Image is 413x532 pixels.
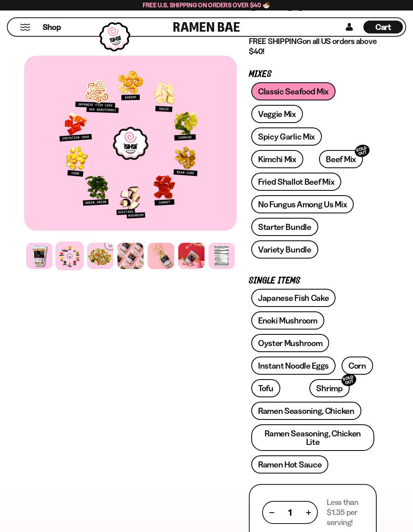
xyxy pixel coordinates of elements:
[249,36,377,56] p: on all US orders above $40!
[342,357,373,375] a: Corn
[251,379,280,397] a: Tofu
[309,379,349,397] a: ShrimpSOLD OUT
[251,240,318,259] a: Variety Bundle
[251,150,303,168] a: Kimchi Mix
[20,24,31,31] button: Mobile Menu Trigger
[249,71,377,78] p: Mixes
[340,372,358,388] div: SOLD OUT
[251,127,322,146] a: Spicy Garlic Mix
[251,195,354,213] a: No Fungus Among Us Mix
[319,150,363,168] a: Beef MixSOLD OUT
[143,1,271,9] span: Free U.S. Shipping on Orders over $40 🍜
[327,497,363,528] p: Less than $1.35 per serving!
[251,218,318,236] a: Starter Bundle
[363,18,403,36] a: Cart
[251,289,336,307] a: Japanese Fish Cake
[43,21,61,33] a: Shop
[249,277,377,285] p: Single Items
[353,143,371,159] div: SOLD OUT
[43,22,61,33] span: Shop
[288,507,292,517] span: 1
[251,402,361,420] a: Ramen Seasoning, Chicken
[251,105,303,123] a: Veggie Mix
[251,334,330,352] a: Oyster Mushroom
[251,455,329,474] a: Ramen Hot Sauce
[251,357,336,375] a: Instant Noodle Eggs
[251,424,375,451] a: Ramen Seasoning, Chicken Lite
[375,22,391,32] span: Cart
[251,173,341,191] a: Fried Shallot Beef Mix
[251,311,324,330] a: Enoki Mushroom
